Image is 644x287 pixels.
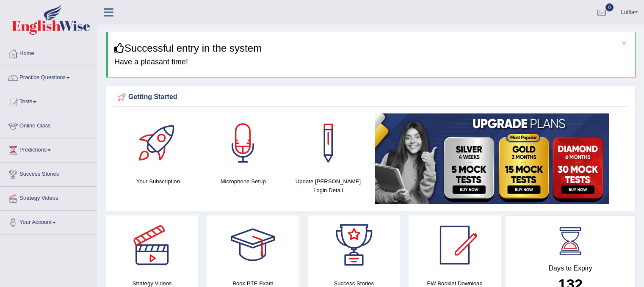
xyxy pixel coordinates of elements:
a: Success Stories [0,163,97,184]
h4: Days to Expiry [515,265,626,272]
h4: Your Subscription [120,177,196,186]
h4: Update [PERSON_NAME] Login Detail [290,177,367,195]
a: Your Account [0,211,97,232]
h4: Microphone Setup [205,177,282,186]
a: Tests [0,90,97,111]
span: 0 [605,3,614,11]
a: Online Class [0,114,97,135]
h4: Have a pleasant time! [114,58,629,66]
div: Getting Started [116,91,626,104]
a: Home [0,42,97,63]
a: Strategy Videos [0,187,97,208]
a: Predictions [0,138,97,160]
button: × [622,39,627,47]
h3: Successful entry in the system [114,43,629,54]
a: Practice Questions [0,66,97,87]
img: small5.jpg [375,113,609,204]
